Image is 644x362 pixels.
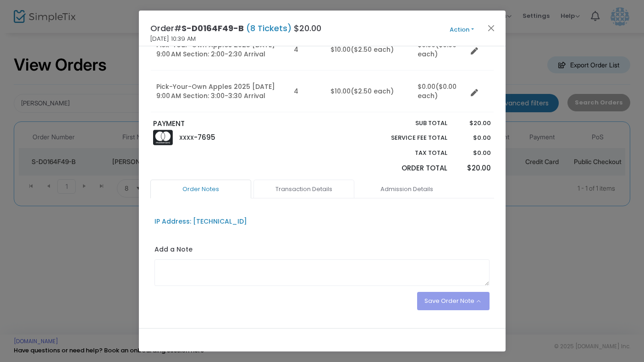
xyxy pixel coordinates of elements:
[357,180,457,199] a: Admission Details
[370,148,448,158] p: Tax Total
[151,29,288,71] td: Pick-Your-Own Apples 2025 [DATE] 9:00 AM Section: 2:00-2:30 Arrival
[351,87,394,96] span: ($2.50 each)
[150,34,196,44] span: [DATE] 10:39 AM
[154,217,247,226] div: IP Address: [TECHNICAL_ID]
[457,148,491,158] p: $0.00
[457,133,491,143] p: $0.00
[325,71,412,112] td: $10.00
[153,119,318,129] p: PAYMENT
[151,71,288,112] td: Pick-Your-Own Apples 2025 [DATE] 9:00 AM Section: 3:00-3:30 Arrival
[154,245,193,257] label: Add a Note
[370,119,448,128] p: Sub total
[351,45,394,54] span: ($2.50 each)
[418,82,457,100] span: ($0.00 each)
[288,71,325,112] td: 4
[253,180,354,199] a: Transaction Details
[412,71,467,112] td: $0.00
[244,22,294,34] span: (8 Tickets)
[412,29,467,71] td: $0.00
[370,133,448,143] p: Service Fee Total
[457,119,491,128] p: $20.00
[150,180,251,199] a: Order Notes
[457,163,491,174] p: $20.00
[485,22,497,34] button: Close
[418,40,457,59] span: ($0.00 each)
[325,29,412,71] td: $10.00
[194,132,215,142] span: -7695
[370,163,448,174] p: Order Total
[435,25,490,35] button: Action
[288,29,325,71] td: 4
[182,22,244,34] span: S-D0164F49-B
[179,134,194,142] span: XXXX
[150,22,321,34] h4: Order# $20.00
